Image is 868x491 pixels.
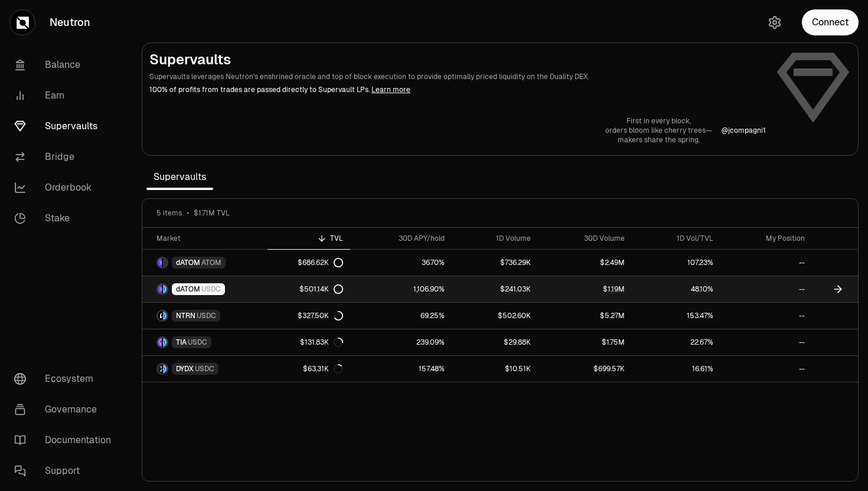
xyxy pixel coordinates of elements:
[452,329,538,355] a: $29.88K
[275,234,343,243] div: TVL
[163,311,167,320] img: USDC Logo
[5,111,128,142] a: Supervaults
[197,311,216,320] span: USDC
[720,303,812,329] a: --
[142,303,267,329] a: NTRN LogoUSDC LogoNTRNUSDC
[142,329,267,355] a: TIA LogoUSDC LogoTIAUSDC
[300,338,343,347] div: $131.83K
[163,364,167,374] img: USDC Logo
[298,311,343,320] div: $327.50K
[158,338,162,347] img: TIA Logo
[452,276,538,302] a: $241.03K
[350,303,452,329] a: 69.25%
[5,425,128,456] a: Documentation
[5,394,128,425] a: Governance
[146,165,213,189] span: Supervaults
[267,356,350,382] a: $63.31K
[538,303,632,329] a: $5.27M
[722,126,766,135] a: @jcompagni1
[298,258,343,267] div: $686.62K
[632,329,720,355] a: 22.67%
[720,329,812,355] a: --
[176,258,200,267] span: dATOM
[5,172,128,203] a: Orderbook
[5,142,128,172] a: Bridge
[158,311,162,320] img: NTRN Logo
[267,303,350,329] a: $327.50K
[722,126,766,135] p: @ jcompagni1
[452,250,538,276] a: $736.29K
[267,250,350,276] a: $686.62K
[605,135,712,145] p: makers share the spring.
[720,250,812,276] a: --
[538,276,632,302] a: $1.19M
[299,284,343,294] div: $501.14K
[142,356,267,382] a: DYDX LogoUSDC LogoDYDXUSDC
[176,364,194,374] span: DYDX
[201,258,221,267] span: ATOM
[267,329,350,355] a: $131.83K
[156,234,260,243] div: Market
[5,364,128,394] a: Ecosystem
[350,329,452,355] a: 239.09%
[158,364,162,374] img: DYDX Logo
[176,284,200,294] span: dATOM
[5,80,128,111] a: Earn
[188,338,207,347] span: USDC
[605,116,712,145] a: First in every block,orders bloom like cherry trees—makers share the spring.
[632,250,720,276] a: 107.23%
[156,208,182,218] span: 5 items
[727,234,805,243] div: My Position
[5,203,128,234] a: Stake
[720,356,812,382] a: --
[720,276,812,302] a: --
[195,364,214,374] span: USDC
[802,9,859,35] button: Connect
[632,356,720,382] a: 16.61%
[357,234,445,243] div: 30D APY/hold
[452,303,538,329] a: $502.60K
[452,356,538,382] a: $10.51K
[538,250,632,276] a: $2.49M
[5,50,128,80] a: Balance
[176,311,195,320] span: NTRN
[459,234,531,243] div: 1D Volume
[163,338,167,347] img: USDC Logo
[605,126,712,135] p: orders bloom like cherry trees—
[639,234,713,243] div: 1D Vol/TVL
[267,276,350,302] a: $501.14K
[350,276,452,302] a: 1,106.90%
[538,356,632,382] a: $699.57K
[538,329,632,355] a: $1.75M
[142,250,267,276] a: dATOM LogoATOM LogodATOMATOM
[149,71,766,82] p: Supervaults leverages Neutron's enshrined oracle and top of block execution to provide optimally ...
[149,50,766,69] h2: Supervaults
[350,250,452,276] a: 36.70%
[149,84,766,95] p: 100% of profits from trades are passed directly to Supervault LPs.
[632,303,720,329] a: 153.47%
[5,456,128,486] a: Support
[371,85,410,94] a: Learn more
[605,116,712,126] p: First in every block,
[632,276,720,302] a: 48.10%
[303,364,343,374] div: $63.31K
[163,284,167,294] img: USDC Logo
[201,284,221,294] span: USDC
[158,284,162,294] img: dATOM Logo
[142,276,267,302] a: dATOM LogoUSDC LogodATOMUSDC
[163,258,167,267] img: ATOM Logo
[158,258,162,267] img: dATOM Logo
[545,234,625,243] div: 30D Volume
[350,356,452,382] a: 157.48%
[176,338,187,347] span: TIA
[194,208,230,218] span: $1.71M TVL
